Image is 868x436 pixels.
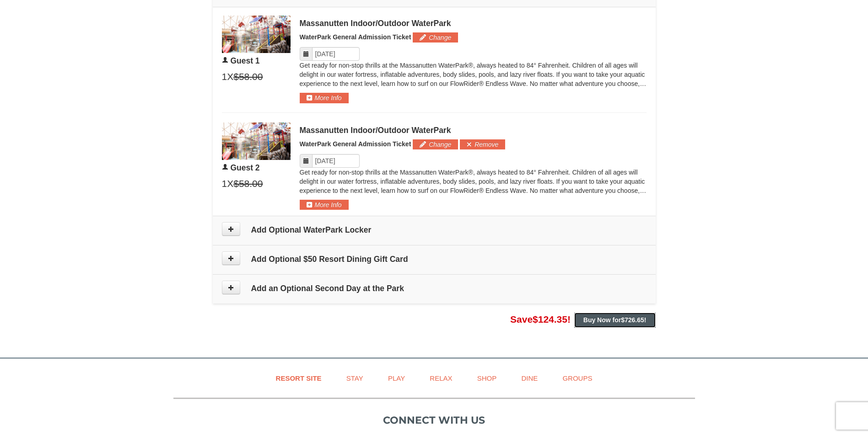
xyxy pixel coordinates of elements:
[230,56,259,65] span: Guest 1
[222,16,291,53] img: 6619917-1403-22d2226d.jpg
[377,368,416,388] a: Play
[222,70,227,84] span: 1
[621,316,644,324] span: $726.65
[300,61,647,88] p: Get ready for non-stop thrills at the Massanutten WaterPark®, always heated to 84° Fahrenheit. Ch...
[230,163,259,172] span: Guest 2
[233,177,263,191] span: $58.00
[227,70,233,84] span: X
[583,316,647,324] strong: Buy Now for !
[300,126,647,135] div: Massanutten Indoor/Outdoor WaterPark
[460,139,505,149] button: Remove
[300,33,411,41] span: WaterPark General Admission Ticket
[300,93,349,103] button: More Info
[574,313,656,327] button: Buy Now for$726.65!
[300,140,411,148] span: WaterPark General Admission Ticket
[173,413,695,428] p: Connect with us
[264,368,333,388] a: Resort Site
[222,177,227,191] span: 1
[413,139,458,149] button: Change
[300,168,647,195] p: Get ready for non-stop thrills at the Massanutten WaterPark®, always heated to 84° Fahrenheit. Ch...
[222,122,291,160] img: 6619917-1403-22d2226d.jpg
[222,255,647,264] h4: Add Optional $50 Resort Dining Gift Card
[510,314,571,324] span: Save !
[300,200,349,210] button: More Info
[510,368,549,388] a: Dine
[533,314,567,324] span: $124.35
[466,368,508,388] a: Shop
[551,368,604,388] a: Groups
[335,368,375,388] a: Stay
[233,70,263,84] span: $58.00
[222,284,647,293] h4: Add an Optional Second Day at the Park
[413,32,458,43] button: Change
[222,225,647,234] h4: Add Optional WaterPark Locker
[418,368,464,388] a: Relax
[227,177,233,191] span: X
[300,19,647,28] div: Massanutten Indoor/Outdoor WaterPark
